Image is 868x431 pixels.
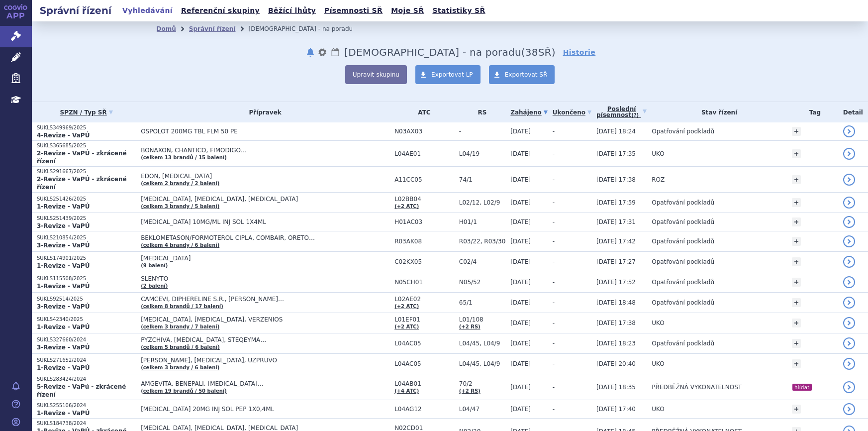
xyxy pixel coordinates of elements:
span: - [553,238,555,245]
a: detail [843,148,855,160]
th: ATC [389,102,454,122]
span: - [553,150,555,157]
a: detail [843,125,855,137]
span: L04/47 [459,406,505,413]
span: [MEDICAL_DATA] [141,255,389,262]
span: A11CC05 [394,176,454,183]
strong: 2-Revize - VaPÚ - zkrácené řízení [37,150,127,165]
th: Detail [838,102,868,122]
strong: 3-Revize - VaPÚ [37,222,90,229]
p: SUKLS42340/2025 [37,316,136,323]
strong: 4-Revize - VaPÚ [37,132,90,139]
span: L04AB01 [394,380,454,387]
th: Tag [787,102,838,122]
a: detail [843,403,855,415]
span: [DATE] [510,320,531,326]
span: L04/45, L04/9 [459,340,505,347]
strong: 3-Revize - VaPÚ [37,303,90,310]
span: R03AK08 [394,238,454,245]
a: + [792,149,801,158]
span: N03AX03 [394,128,454,135]
span: - [553,340,555,347]
strong: 1-Revize - VaPÚ [37,323,90,330]
a: + [792,175,801,184]
span: [MEDICAL_DATA], [MEDICAL_DATA], [MEDICAL_DATA] [141,196,389,203]
span: Opatřování podkladů [652,258,714,265]
span: 65/1 [459,299,505,306]
span: L02BB04 [394,196,454,203]
strong: 1-Revize - VaPÚ [37,410,90,417]
span: - [553,128,555,135]
a: + [792,127,801,136]
a: (+2 RS) [459,324,481,329]
span: EDON, [MEDICAL_DATA] [141,173,389,180]
a: detail [843,174,855,186]
span: [DATE] 17:31 [596,218,636,225]
span: BONAXON, CHANTICO, FIMODIGO… [141,147,389,154]
span: - [553,406,555,413]
a: (celkem 19 brandů / 50 balení) [141,388,227,394]
span: [MEDICAL_DATA] 20MG INJ SOL PEP 1X0,4ML [141,406,389,413]
span: Opatřování podkladů [652,128,714,135]
p: SUKLS283424/2024 [37,376,136,383]
span: [DATE] 17:59 [596,199,636,206]
a: Ukončeno [553,106,591,119]
span: AMGEVITA, BENEPALI, [MEDICAL_DATA]… [141,380,389,387]
i: hlídat [792,384,812,391]
a: (9 balení) [141,263,168,268]
a: Exportovat LP [415,65,481,84]
a: detail [843,317,855,329]
span: [DATE] 17:42 [596,238,636,245]
a: (celkem 3 brandy / 6 balení) [141,365,219,370]
span: [DATE] [510,340,531,347]
a: (2 balení) [141,283,168,289]
span: [DATE] 18:35 [596,384,636,391]
a: (celkem 13 brandů / 15 balení) [141,155,227,160]
span: - [459,128,505,135]
span: [PERSON_NAME], [MEDICAL_DATA], UZPRUVO [141,357,389,364]
span: [DATE] [510,150,531,157]
span: L04AC05 [394,360,454,367]
span: [MEDICAL_DATA], [MEDICAL_DATA], VERZENIOS [141,316,389,323]
p: SUKLS92514/2025 [37,296,136,303]
span: [DATE] 17:35 [596,150,636,157]
span: OSPOLOT 200MG TBL FLM 50 PE [141,128,389,135]
span: - [553,218,555,225]
span: - [553,360,555,367]
p: SUKLS251426/2025 [37,196,136,203]
span: ROZ [652,176,665,183]
span: [DATE] [510,279,531,286]
button: nastavení [317,46,327,58]
span: UKO [652,360,664,367]
span: L01EF01 [394,316,454,323]
span: N05CH01 [394,279,454,286]
span: [DATE] [510,384,531,391]
span: [DATE] [510,218,531,225]
span: Opatřování podkladů [652,218,714,225]
span: - [553,299,555,306]
span: L04AC05 [394,340,454,347]
p: SUKLS184738/2024 [37,420,136,427]
a: (+4 ATC) [394,388,419,394]
a: + [792,217,801,226]
a: (+2 RS) [459,388,481,394]
span: - [553,320,555,326]
li: Revize - na poradu [248,21,366,36]
a: detail [843,216,855,228]
span: [DATE] 17:40 [596,406,636,413]
span: C02KX05 [394,258,454,265]
a: Písemnosti SŘ [321,4,386,17]
span: - [553,199,555,206]
span: UKO [652,150,664,157]
span: C02/4 [459,258,505,265]
a: Domů [157,25,176,32]
span: [DATE] [510,238,531,245]
span: R03/22, R03/30 [459,238,505,245]
a: Moje SŘ [388,4,427,17]
span: - [553,176,555,183]
a: + [792,278,801,287]
span: [DATE] [510,299,531,306]
span: Opatřování podkladů [652,299,714,306]
a: detail [843,235,855,247]
span: [DATE] 17:52 [596,279,636,286]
